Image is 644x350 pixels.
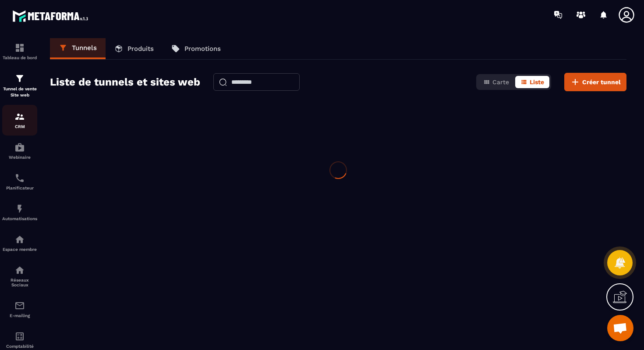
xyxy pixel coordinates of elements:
img: tab_keywords_by_traffic_grey.svg [99,51,106,58]
a: automationsautomationsAutomatisations [2,197,37,228]
img: logo_orange.svg [14,14,21,21]
a: formationformationTunnel de vente Site web [2,67,37,105]
div: Ouvrir le chat [607,315,633,341]
div: Domaine: [DOMAIN_NAME] [23,23,99,30]
a: Produits [106,38,163,59]
div: Mots-clés [109,52,134,57]
p: Promotions [184,45,221,53]
p: Tunnels [72,44,97,52]
p: E-mailing [2,313,37,318]
img: social-network [14,265,25,275]
a: emailemailE-mailing [2,294,37,325]
img: automations [14,142,25,153]
a: Tunnels [50,38,106,59]
img: scheduler [14,173,25,183]
span: Créer tunnel [582,78,621,86]
img: email [14,300,25,311]
img: logo [12,8,91,24]
p: Webinaire [2,155,37,160]
p: Planificateur [2,186,37,190]
img: automations [14,234,25,245]
img: website_grey.svg [14,23,21,30]
h2: Liste de tunnels et sites web [50,73,200,91]
a: formationformationTableau de bord [2,36,37,67]
a: formationformationCRM [2,105,37,136]
p: Tableau de bord [2,55,37,60]
img: formation [14,73,25,84]
img: formation [14,111,25,122]
img: automations [14,204,25,214]
p: CRM [2,124,37,129]
img: formation [14,43,25,53]
p: Tunnel de vente Site web [2,86,37,98]
span: Liste [530,79,544,86]
p: Comptabilité [2,344,37,349]
p: Automatisations [2,216,37,221]
p: Espace membre [2,247,37,252]
div: Domaine [45,52,67,57]
button: Carte [478,76,514,88]
a: Promotions [163,38,230,59]
p: Réseaux Sociaux [2,278,37,287]
button: Créer tunnel [564,73,626,91]
a: schedulerschedulerPlanificateur [2,166,37,197]
a: social-networksocial-networkRéseaux Sociaux [2,258,37,294]
p: Produits [127,45,154,53]
button: Liste [515,76,549,88]
img: accountant [14,331,25,342]
a: automationsautomationsWebinaire [2,136,37,166]
a: automationsautomationsEspace membre [2,228,37,258]
span: Carte [492,79,509,86]
div: v 4.0.25 [25,14,43,21]
img: tab_domain_overview_orange.svg [35,51,42,58]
